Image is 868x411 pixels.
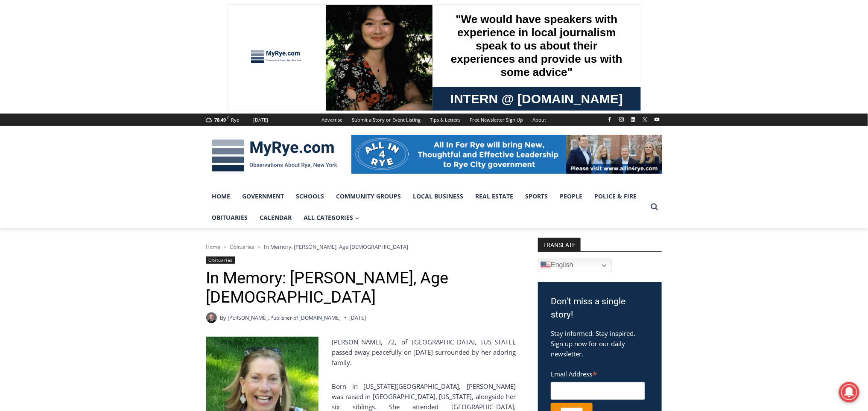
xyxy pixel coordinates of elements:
[290,186,330,207] a: Schools
[351,135,662,173] img: All in for Rye
[538,238,581,251] strong: TRANSLATE
[254,116,269,124] div: [DATE]
[551,328,649,359] p: Stay informed. Stay inspired. Sign up now for our daily newsletter.
[231,116,240,124] div: Rye
[605,114,615,125] a: Facebook
[520,186,554,207] a: Sports
[206,134,343,178] img: MyRye.com
[470,186,520,207] a: Real Estate
[206,268,516,307] h1: In Memory: [PERSON_NAME], Age [DEMOGRAPHIC_DATA]
[206,257,235,264] a: Obituaries
[407,186,470,207] a: Local Business
[214,117,226,123] span: 78.49
[3,88,84,120] span: Open Tues. - Sun. [PHONE_NUMBER]
[264,243,409,251] span: In Memory: [PERSON_NAME], Age [DEMOGRAPHIC_DATA]
[465,114,528,126] a: Free Newsletter Sign Up
[426,114,465,126] a: Tips & Letters
[554,186,589,207] a: People
[206,242,516,251] nav: Breadcrumbs
[237,186,290,207] a: Government
[528,114,551,126] a: About
[254,207,298,228] a: Calendar
[652,114,662,125] a: YouTube
[223,85,396,104] span: Intern @ [DOMAIN_NAME]
[230,243,255,251] a: Obituaries
[206,207,254,228] a: Obituaries
[348,114,426,126] a: Submit a Story or Event Listing
[228,314,341,321] a: [PERSON_NAME], Publisher of [DOMAIN_NAME]
[206,243,221,251] a: Home
[589,186,643,207] a: Police & Fire
[647,199,662,215] button: View Search Form
[317,114,348,126] a: Advertise
[227,115,229,120] span: F
[220,314,226,322] span: By
[628,114,638,125] a: Linkedin
[640,114,650,125] a: X
[551,295,649,322] h3: Don't miss a single story!
[206,337,516,367] p: [PERSON_NAME], 72, of [GEOGRAPHIC_DATA], [US_STATE], passed away peacefully on [DATE] surrounded ...
[330,186,407,207] a: Community Groups
[258,244,261,250] span: >
[551,365,645,381] label: Email Address
[205,83,414,106] a: Intern @ [DOMAIN_NAME]
[206,312,217,323] a: Author image
[206,186,237,207] a: Home
[88,53,121,102] div: "[PERSON_NAME]'s draw is the fine variety of pristine raw fish kept on hand"
[617,114,627,125] a: Instagram
[0,86,86,106] a: Open Tues. - Sun. [PHONE_NUMBER]
[216,0,403,83] div: "We would have speakers with experience in local journalism speak to us about their experiences a...
[541,260,551,271] img: en
[350,314,366,322] time: [DATE]
[538,259,612,272] a: English
[317,114,551,126] nav: Secondary Navigation
[298,207,365,228] button: Child menu of All Categories
[224,244,227,250] span: >
[206,186,647,229] nav: Primary Navigation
